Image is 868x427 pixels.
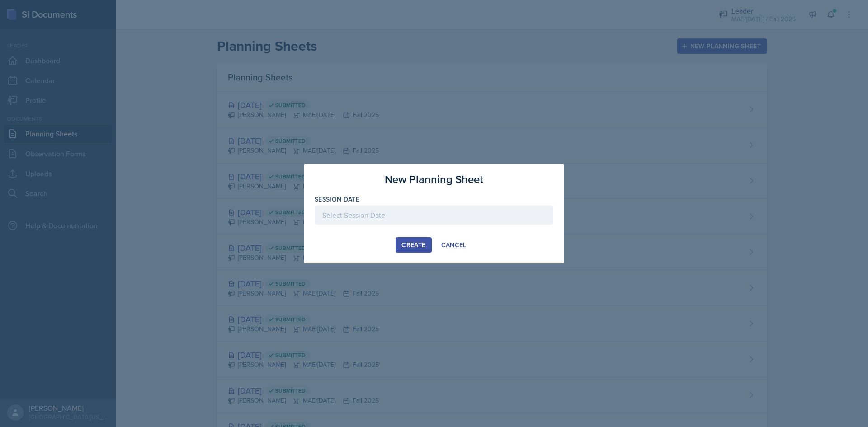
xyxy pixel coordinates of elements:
[385,171,483,188] h3: New Planning Sheet
[435,237,472,253] button: Cancel
[441,241,467,249] div: Cancel
[315,195,359,204] label: Session Date
[401,241,425,249] div: Create
[396,237,431,253] button: Create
